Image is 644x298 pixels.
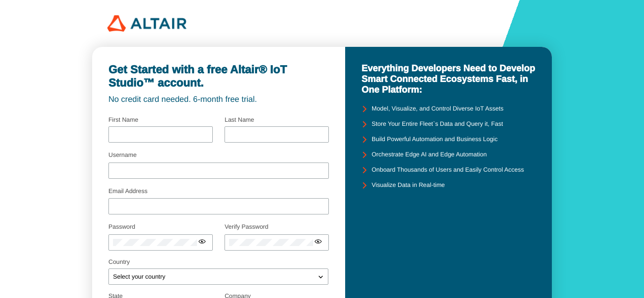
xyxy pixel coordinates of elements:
label: Password [108,223,135,230]
unity-typography: Everything Developers Need to Develop Smart Connected Ecosystems Fast, in One Platform: [361,63,536,95]
unity-typography: Visualize Data in Real-time [372,182,445,189]
label: Verify Password [225,223,268,230]
unity-typography: No credit card needed. 6-month free trial. [108,95,328,104]
unity-typography: Onboard Thousands of Users and Easily Control Access [372,167,524,174]
label: Username [108,151,136,158]
unity-typography: Get Started with a free Altair® IoT Studio™ account. [108,63,328,89]
img: 320px-Altair_logo.png [107,15,186,32]
label: Email Address [108,187,148,195]
unity-typography: Orchestrate Edge AI and Edge Automation [372,151,487,158]
unity-typography: Build Powerful Automation and Business Logic [372,136,497,143]
unity-typography: Store Your Entire Fleet`s Data and Query it, Fast [372,121,503,128]
unity-typography: Model, Visualize, and Control Diverse IoT Assets [372,105,503,113]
